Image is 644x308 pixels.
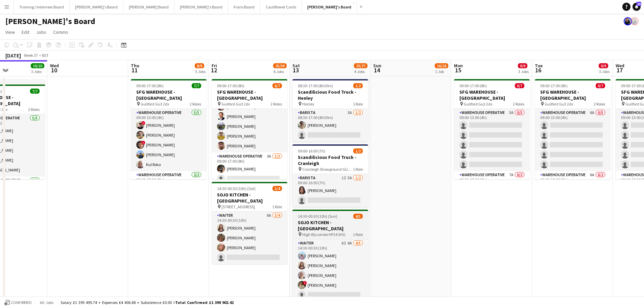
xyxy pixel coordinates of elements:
a: Jobs [33,28,49,37]
button: Frans Board [228,0,260,14]
a: Edit [19,28,32,37]
span: Comms [53,29,68,35]
span: Week 37 [22,53,39,58]
span: 15 [637,2,641,6]
button: [PERSON_NAME]'s Board [70,0,123,14]
button: [PERSON_NAME]'s Board [174,0,228,14]
button: Cauliflower Cards [260,0,302,14]
h1: [PERSON_NAME]'s Board [5,16,95,26]
a: View [3,28,18,37]
div: [DATE] [5,52,21,59]
span: Confirmed [11,300,32,305]
a: 15 [633,3,641,11]
span: Jobs [36,29,46,35]
button: [PERSON_NAME]'s Board [302,0,357,14]
button: [PERSON_NAME] Board [123,0,174,14]
button: Training / Interview Board [14,0,70,14]
a: Comms [50,28,71,37]
span: Edit [22,29,29,35]
button: Confirmed [3,299,33,306]
div: BST [42,53,49,58]
app-user-avatar: Thomasina Dixon [624,17,632,25]
app-user-avatar: Thomasina Dixon [630,17,639,25]
span: Total Confirmed £1 399 902.42 [175,300,234,305]
div: Salary £1 395 495.74 + Expenses £4 406.68 + Subsistence £0.00 = [61,300,234,305]
span: All jobs [39,300,55,305]
span: View [5,29,15,35]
